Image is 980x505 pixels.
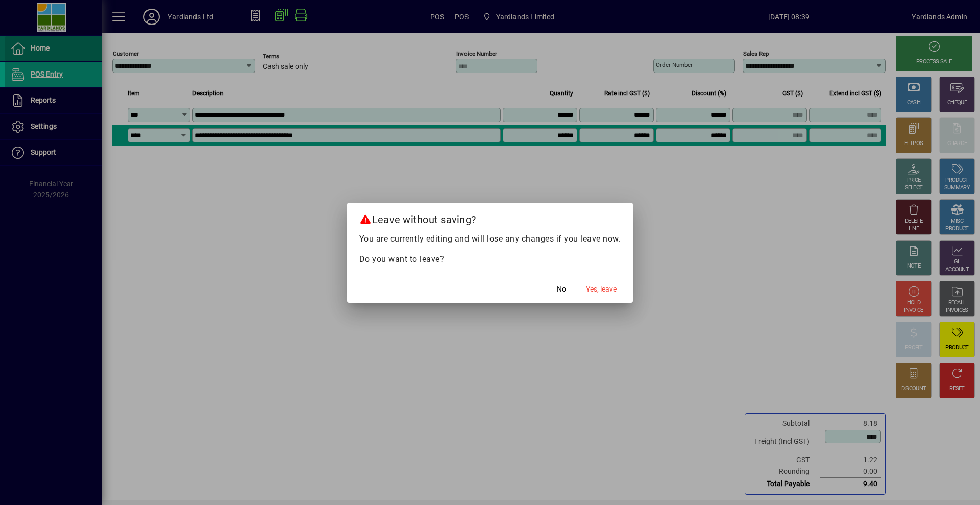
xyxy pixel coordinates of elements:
button: Yes, leave [582,280,621,299]
span: No [557,284,566,295]
h2: Leave without saving? [347,203,633,232]
button: No [545,280,578,299]
p: Do you want to leave? [359,253,621,266]
span: Yes, leave [586,284,617,295]
p: You are currently editing and will lose any changes if you leave now. [359,233,621,245]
